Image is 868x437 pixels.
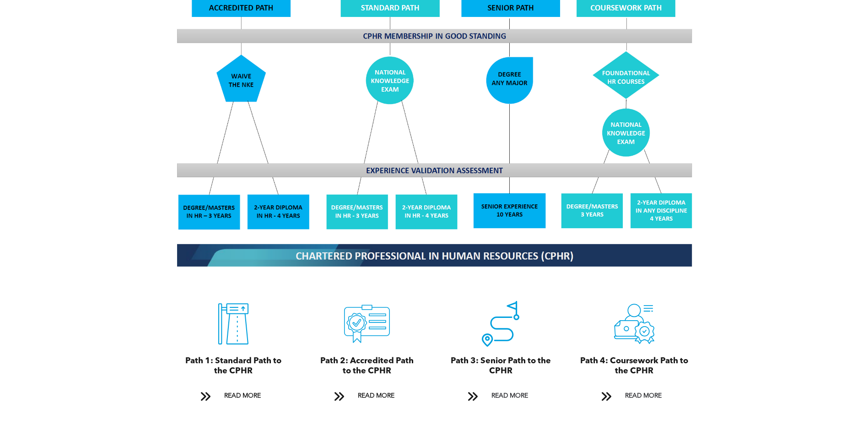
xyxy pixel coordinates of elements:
[194,388,273,404] a: READ MORE
[461,388,540,404] a: READ MORE
[328,388,406,404] a: READ MORE
[451,357,551,375] span: Path 3: Senior Path to the CPHR
[221,388,264,404] span: READ MORE
[580,357,688,375] span: Path 4: Coursework Path to the CPHR
[355,388,398,404] span: READ MORE
[622,388,665,404] span: READ MORE
[488,388,531,404] span: READ MORE
[185,357,281,375] span: Path 1: Standard Path to the CPHR
[595,388,674,404] a: READ MORE
[320,357,414,375] span: Path 2: Accredited Path to the CPHR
